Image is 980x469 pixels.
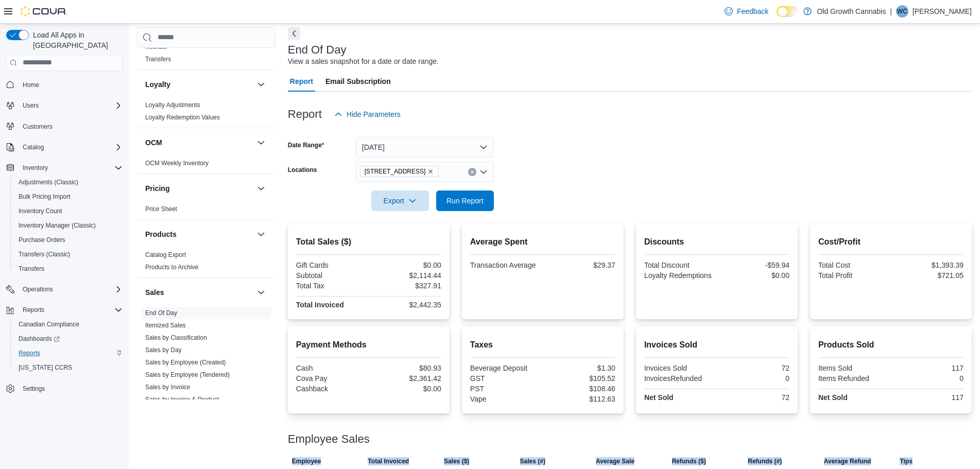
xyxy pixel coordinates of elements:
span: Inventory Manager (Classic) [19,221,96,230]
div: Items Refunded [818,374,889,383]
span: Settings [23,385,45,393]
div: Pricing [137,203,276,219]
span: Inventory Count [19,207,62,215]
button: Run Report [436,190,494,211]
div: Loyalty Redemptions [644,271,715,280]
span: Run Report [446,196,484,206]
button: Purchase Orders [10,233,127,247]
button: Transfers (Classic) [10,247,127,262]
span: Report [290,71,313,92]
div: PST [470,385,541,393]
span: Reports [19,304,123,316]
span: Operations [19,283,123,296]
button: Users [19,99,43,112]
span: Employee [292,457,321,465]
button: Hide Parameters [330,104,405,125]
button: Inventory [2,161,127,175]
div: InvoicesRefunded [644,374,715,383]
a: Purchase Orders [14,234,70,246]
div: Total Cost [818,261,889,269]
div: Loyalty [137,99,276,128]
button: Customers [2,119,127,134]
div: $112.63 [545,395,615,403]
button: Settings [2,381,127,396]
span: Transfers (Classic) [19,250,70,258]
strong: Net Sold [818,393,848,402]
span: Reports [14,347,123,359]
nav: Complex example [6,73,123,423]
h2: Taxes [470,339,615,351]
button: [US_STATE] CCRS [10,360,127,375]
span: Sales by Invoice & Product [145,395,219,404]
button: Home [2,77,127,92]
div: $29.37 [545,261,615,269]
button: Bulk Pricing Import [10,189,127,204]
div: Transaction Average [470,261,541,269]
div: Total Tax [296,282,367,290]
h3: Products [145,229,177,239]
span: Load All Apps in [GEOGRAPHIC_DATA] [29,30,123,50]
span: Adjustments (Classic) [19,178,78,186]
div: $0.00 [371,385,441,393]
a: Sales by Day [145,346,182,354]
a: Sales by Classification [145,334,207,341]
p: | [890,5,892,18]
h2: Total Sales ($) [296,236,441,248]
span: Catalog [23,143,44,151]
p: Old Growth Cannabis [817,5,886,18]
div: Cova Pay [296,374,367,383]
span: Customers [19,120,123,133]
a: End Of Day [145,309,177,317]
div: 72 [719,393,789,402]
strong: Net Sold [644,393,674,402]
span: Products to Archive [145,263,198,271]
div: Cashback [296,385,367,393]
div: $1.30 [545,364,615,372]
span: Export [377,190,423,211]
a: Loyalty Redemption Values [145,114,220,121]
span: Inventory [19,162,123,174]
button: Catalog [2,140,127,154]
span: Washington CCRS [14,361,123,374]
div: 117 [893,393,964,402]
span: Dashboards [19,335,60,343]
button: Products [145,229,253,239]
button: Catalog [19,141,48,153]
span: Hide Parameters [347,109,401,119]
div: $2,361.42 [371,374,441,383]
span: Transfers [14,263,123,275]
p: [PERSON_NAME] [913,5,972,18]
div: $80.93 [371,364,441,372]
h3: End Of Day [288,44,347,56]
a: Reports [14,347,44,359]
a: Sales by Invoice [145,384,190,391]
span: Reports [23,306,44,314]
span: Users [23,101,39,110]
button: Transfers [10,262,127,276]
button: Sales [255,286,267,299]
button: Loyalty [145,79,253,90]
span: Settings [19,382,123,395]
div: $105.52 [545,374,615,383]
span: Transfers [19,265,44,273]
button: Operations [19,283,57,296]
a: Transfers [14,263,48,275]
span: Canadian Compliance [14,318,123,331]
span: Bulk Pricing Import [19,193,71,201]
span: Tips [900,457,912,465]
h2: Discounts [644,236,789,248]
span: Catalog Export [145,251,186,259]
a: Itemized Sales [145,322,186,329]
label: Date Range [288,141,324,149]
button: Pricing [255,182,267,195]
a: Home [19,79,43,91]
a: Bulk Pricing Import [14,190,75,203]
div: $721.05 [893,271,964,280]
a: [US_STATE] CCRS [14,361,76,374]
h2: Cost/Profit [818,236,964,248]
h2: Products Sold [818,339,964,351]
span: Sales by Invoice [145,383,190,391]
span: 681 Allandale Road [360,166,439,177]
button: OCM [255,136,267,149]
